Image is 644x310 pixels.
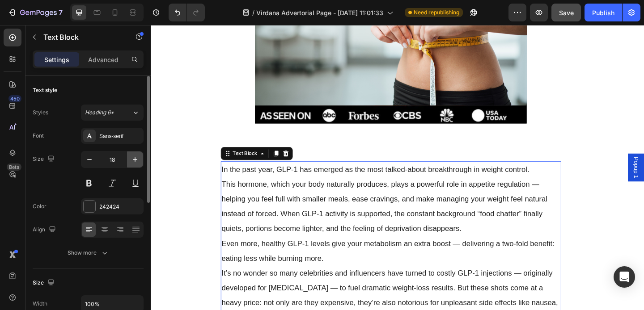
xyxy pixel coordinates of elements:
div: Styles [33,109,48,117]
div: Size [33,153,56,165]
div: 242424 [99,203,141,211]
span: Virdana Advertorial Page - [DATE] 11:01:33 [256,8,383,17]
span: Save [559,9,574,17]
p: Text Block [43,32,119,42]
span: Heading 6* [85,109,114,117]
p: Advanced [88,55,119,64]
span: Even more, healthy GLP-1 levels give your metabolism an extra boost — delivering a two-fold benef... [77,233,439,258]
span: Popup 1 [523,143,532,167]
button: 7 [4,4,67,21]
div: Align [33,224,58,236]
p: 7 [59,7,63,18]
div: Font [33,132,44,140]
div: Text Block [87,136,118,144]
div: Publish [592,8,614,17]
div: Text style [33,86,57,94]
span: Need republishing [414,8,459,17]
span: / [252,8,254,17]
button: Publish [585,4,622,21]
p: Settings [44,55,69,64]
div: Undo/Redo [169,4,205,21]
button: Save [551,4,581,21]
div: Size [33,277,56,289]
button: Heading 6* [81,105,144,121]
div: Beta [7,163,21,171]
div: Color [33,202,47,210]
button: Show more [33,245,144,261]
iframe: Design area [151,25,644,310]
span: This hormone, which your body naturally produces, plays a powerful role in appetite regulation — ... [77,169,431,226]
span: In the past year, GLP-1 has emerged as the most talked-about breakthrough in weight control. [77,153,411,162]
div: Sans-serif [99,132,141,140]
div: Show more [68,248,109,257]
div: 450 [8,95,21,102]
div: Width [33,300,47,308]
div: Open Intercom Messenger [614,266,635,288]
